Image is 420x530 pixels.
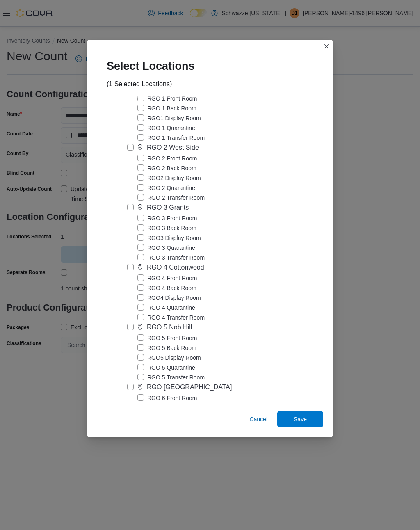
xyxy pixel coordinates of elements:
label: RGO 4 Transfer Room [137,313,205,322]
span: Cancel [249,415,267,423]
label: RGO 2 Quarantine [137,183,195,193]
label: RGO3 Display Room [137,233,201,243]
button: Cancel [246,411,271,427]
button: Closes this modal window [322,41,331,51]
label: RGO 2 Transfer Room [137,193,205,203]
label: RGO 6 Back Room [137,403,196,413]
label: RGO 1 Transfer Room [137,133,205,143]
label: RGO 5 Quarantine [137,363,195,372]
label: RGO 4 Quarantine [137,303,195,313]
div: Select Locations [97,50,211,79]
label: RGO 3 Quarantine [137,243,195,253]
label: RGO 4 Front Room [137,273,197,283]
label: RGO 5 Transfer Room [137,372,205,382]
div: (1 Selected Locations) [107,79,172,89]
label: RGO 3 Back Room [137,223,196,233]
label: RGO1 Display Room [137,113,201,123]
label: RGO5 Display Room [137,353,201,363]
div: RGO 4 Cottonwood [147,263,204,272]
label: RGO 6 Front Room [137,393,197,403]
label: RGO4 Display Room [137,293,201,303]
label: RGO 1 Back Room [137,103,196,113]
label: RGO 5 Front Room [137,333,197,343]
label: RGO 2 Front Room [137,153,197,163]
label: RGO 3 Front Room [137,213,197,223]
button: Save [277,411,323,427]
label: RGO 1 Quarantine [137,123,195,133]
div: RGO 3 Grants [147,203,189,212]
label: RGO2 Display Room [137,173,201,183]
label: RGO 2 Back Room [137,163,196,173]
span: Save [294,415,307,423]
div: RGO 5 Nob Hill [147,322,192,332]
div: RGO [GEOGRAPHIC_DATA] [147,382,232,392]
label: RGO 1 Front Room [137,94,197,103]
label: RGO 4 Back Room [137,283,196,293]
label: RGO 3 Transfer Room [137,253,205,263]
div: RGO 2 West Side [147,143,199,153]
label: RGO 5 Back Room [137,343,196,353]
